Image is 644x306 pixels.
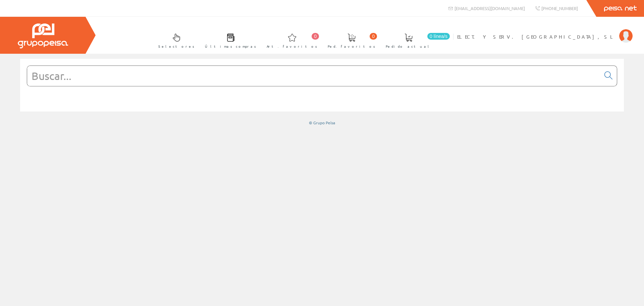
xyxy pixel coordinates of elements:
[370,33,377,40] span: 0
[198,28,260,52] a: Últimas compras
[312,33,319,40] span: 0
[20,120,624,126] div: © Grupo Peisa
[427,33,450,40] span: 0 línea/s
[267,43,317,50] span: Art. favoritos
[454,5,525,11] span: [EMAIL_ADDRESS][DOMAIN_NAME]
[457,28,633,34] a: ELECT. Y SERV. [GEOGRAPHIC_DATA], SL
[27,66,600,86] input: Buscar...
[158,43,195,50] span: Selectores
[541,5,578,11] span: [PHONE_NUMBER]
[328,43,375,50] span: Ped. favoritos
[386,43,431,50] span: Pedido actual
[18,24,68,48] img: Grupo Peisa
[379,28,451,52] a: 0 línea/s Pedido actual
[457,33,616,40] span: ELECT. Y SERV. [GEOGRAPHIC_DATA], SL
[152,28,198,52] a: Selectores
[205,43,256,50] span: Últimas compras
